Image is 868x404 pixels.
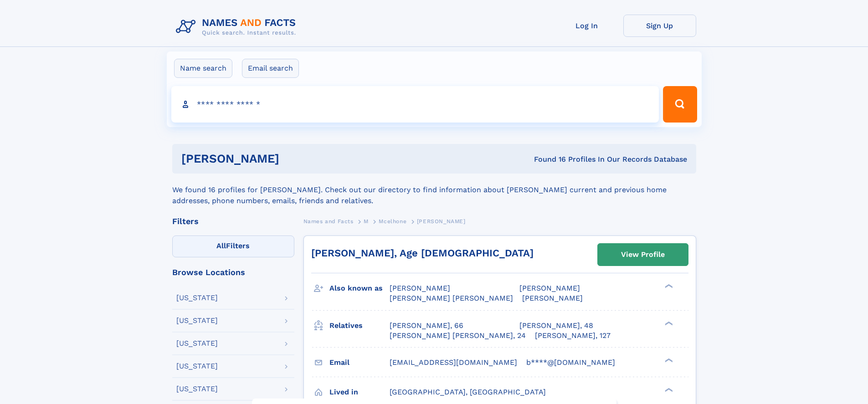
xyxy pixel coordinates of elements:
[172,235,294,257] label: Filters
[176,340,218,347] div: [US_STATE]
[176,294,218,302] div: [US_STATE]
[242,59,299,78] label: Email search
[303,215,354,227] a: Names and Facts
[172,174,696,206] div: We found 16 profiles for [PERSON_NAME]. Check out our directory to find information about [PERSON...
[623,15,696,37] a: Sign Up
[181,153,407,164] h1: [PERSON_NAME]
[390,321,463,331] a: [PERSON_NAME], 66
[390,358,517,367] span: [EMAIL_ADDRESS][DOMAIN_NAME]
[663,283,673,289] div: ❯
[379,218,406,225] span: Mcelhone
[417,218,466,225] span: [PERSON_NAME]
[535,331,611,341] a: [PERSON_NAME], 127
[172,217,294,225] div: Filters
[663,320,673,326] div: ❯
[519,284,580,292] span: [PERSON_NAME]
[329,384,390,400] h3: Lived in
[364,218,369,225] span: M
[311,247,534,259] a: [PERSON_NAME], Age [DEMOGRAPHIC_DATA]
[598,244,688,266] a: View Profile
[364,215,369,227] a: M
[390,284,450,292] span: [PERSON_NAME]
[329,318,390,333] h3: Relatives
[172,15,303,39] img: Logo Names and Facts
[663,86,697,123] button: Search Button
[522,294,583,302] span: [PERSON_NAME]
[176,363,218,370] div: [US_STATE]
[550,15,623,37] a: Log In
[663,357,673,363] div: ❯
[171,86,659,123] input: search input
[329,281,390,296] h3: Also known as
[390,294,513,302] span: [PERSON_NAME] [PERSON_NAME]
[663,387,673,393] div: ❯
[390,388,546,396] span: [GEOGRAPHIC_DATA], [GEOGRAPHIC_DATA]
[329,355,390,370] h3: Email
[621,244,665,265] div: View Profile
[406,154,687,164] div: Found 16 Profiles In Our Records Database
[519,321,593,331] a: [PERSON_NAME], 48
[216,241,226,250] span: All
[379,215,406,227] a: Mcelhone
[176,385,218,393] div: [US_STATE]
[172,268,294,276] div: Browse Locations
[176,317,218,324] div: [US_STATE]
[174,59,232,78] label: Name search
[390,331,526,341] a: [PERSON_NAME] [PERSON_NAME], 24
